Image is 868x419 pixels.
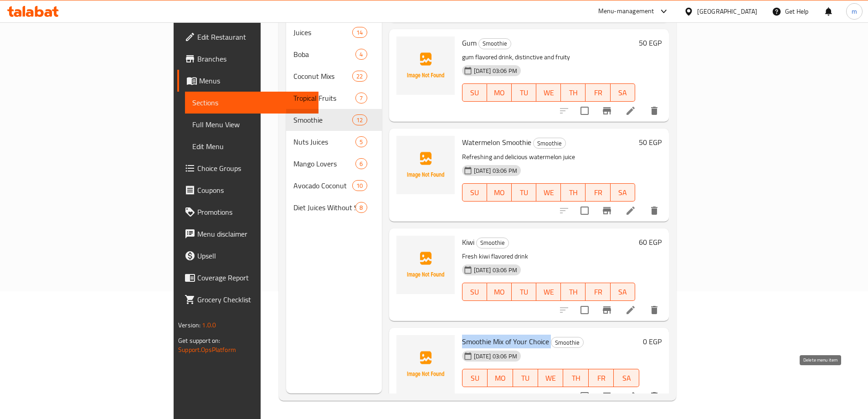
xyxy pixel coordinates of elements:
span: SU [466,285,483,299]
div: items [355,49,367,60]
span: WE [540,186,557,199]
span: Upsell [197,250,311,261]
span: [DATE] 03:06 PM [470,352,521,361]
div: Smoothie [533,138,566,149]
div: Smoothie [476,238,509,248]
a: Sections [185,92,318,114]
div: Boba4 [286,43,382,65]
span: 14 [353,28,366,37]
div: items [355,158,367,169]
span: Edit Menu [192,141,311,152]
a: Menu disclaimer [177,223,318,245]
div: items [352,180,367,191]
span: [DATE] 03:06 PM [470,166,521,175]
div: items [355,93,367,103]
span: WE [542,372,560,385]
span: SU [466,86,483,99]
span: Choice Groups [197,163,311,174]
span: Select to update [575,201,594,220]
img: Kiwi [396,236,455,294]
span: TH [565,186,582,199]
a: Grocery Checklist [177,289,318,310]
span: MO [491,372,509,385]
span: Get support on: [178,335,220,347]
img: Smoothie Mix of Your Choice [396,335,455,393]
span: [DATE] 03:06 PM [470,266,521,274]
button: FR [586,283,610,301]
p: Refreshing and delicious watermelon juice [462,151,635,163]
div: Tropical Fruits [293,93,356,103]
span: Smoothie [551,337,583,348]
span: SA [614,186,632,199]
span: Juices [293,27,353,38]
span: Boba [293,49,356,60]
a: Promotions [177,201,318,223]
div: Smoothie [293,114,353,125]
button: delete [643,385,665,407]
span: Coupons [197,185,311,196]
span: Select to update [575,300,594,320]
span: Full Menu View [192,119,311,130]
span: 6 [356,160,366,168]
a: Edit menu item [625,391,636,402]
span: MO [491,86,508,99]
h6: 0 EGP [643,335,662,348]
span: 22 [353,72,366,81]
span: TH [567,372,585,385]
div: items [355,202,367,213]
span: Branches [197,53,311,64]
span: FR [589,285,606,299]
span: SA [617,372,635,385]
a: Edit Menu [185,135,318,157]
span: Coconut Mixs [293,71,353,82]
span: Smoothie [477,238,508,248]
p: gum flavored drink, distinctive and fruity [462,52,635,63]
button: SU [462,83,487,102]
a: Branches [177,48,318,70]
span: SA [614,285,632,299]
div: Smoothie [478,38,511,49]
h6: 50 EGP [639,136,662,149]
button: SU [462,369,488,387]
span: TU [515,186,533,199]
a: Choice Groups [177,157,318,179]
h6: 50 EGP [639,36,662,49]
span: SU [466,372,484,385]
span: 10 [353,181,366,190]
button: TU [512,83,536,102]
button: WE [538,369,563,387]
div: Mango Lovers6 [286,153,382,175]
button: MO [487,283,512,301]
span: TH [565,285,582,299]
button: WE [536,83,561,102]
nav: Menu sections [286,18,382,222]
div: Nuts Juices5 [286,131,382,153]
span: 12 [353,116,366,124]
button: SU [462,283,487,301]
span: Gum [462,36,477,50]
span: Sections [192,97,311,108]
button: WE [536,183,561,202]
span: Menu disclaimer [197,228,311,239]
span: WE [540,285,557,299]
span: Smoothie [534,138,565,149]
span: SU [466,186,483,199]
span: MO [491,285,508,299]
button: TU [512,283,536,301]
span: Avocado Coconut [293,180,353,191]
span: Menus [199,75,311,86]
span: Smoothie Mix of Your Choice [462,335,549,348]
span: TU [517,372,534,385]
p: Fresh kiwi flavored drink [462,251,635,262]
a: Support.OpsPlatform [178,344,236,356]
span: Kiwi [462,235,474,249]
button: Branch-specific-item [596,200,618,222]
div: Avocado Coconut10 [286,175,382,197]
div: items [352,71,367,82]
button: TH [561,183,586,202]
span: SA [614,86,632,99]
div: Tropical Fruits7 [286,87,382,109]
button: delete [643,100,665,122]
